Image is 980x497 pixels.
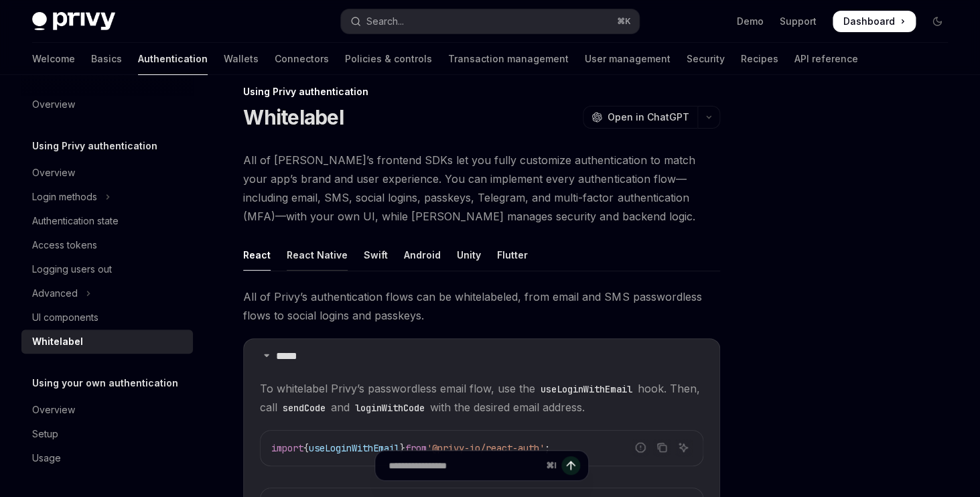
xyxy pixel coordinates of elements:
[277,401,331,415] code: sendCode
[287,239,348,271] div: React Native
[345,43,432,75] a: Policies & controls
[32,261,112,277] div: Logging users out
[224,43,259,75] a: Wallets
[32,12,115,31] img: dark logo
[243,85,720,98] div: Using Privy authentication
[794,43,858,75] a: API reference
[583,106,697,129] button: Open in ChatGPT
[243,105,344,129] h1: Whitelabel
[366,13,404,29] div: Search...
[737,15,764,28] a: Demo
[21,257,193,281] a: Logging users out
[243,239,271,271] div: React
[843,15,895,28] span: Dashboard
[138,43,208,75] a: Authentication
[21,422,193,446] a: Setup
[32,402,75,418] div: Overview
[389,451,541,480] input: Ask a question...
[271,442,303,454] span: import
[32,213,119,229] div: Authentication state
[275,43,329,75] a: Connectors
[32,165,75,181] div: Overview
[32,237,97,253] div: Access tokens
[32,189,97,205] div: Login methods
[608,111,689,124] span: Open in ChatGPT
[585,43,671,75] a: User management
[926,11,948,32] button: Toggle dark mode
[303,442,309,454] span: {
[32,334,83,350] div: Whitelabel
[535,382,637,397] code: useLoginWithEmail
[687,43,725,75] a: Security
[448,43,569,75] a: Transaction management
[243,151,720,226] span: All of [PERSON_NAME]’s frontend SDKs let you fully customize authentication to match your app’s b...
[21,209,193,233] a: Authentication state
[21,233,193,257] a: Access tokens
[653,439,671,456] button: Copy the contents from the code block
[21,330,193,354] a: Whitelabel
[91,43,122,75] a: Basics
[32,426,58,442] div: Setup
[32,138,157,154] h5: Using Privy authentication
[32,375,178,391] h5: Using your own authentication
[675,439,692,456] button: Ask AI
[21,446,193,470] a: Usage
[350,401,430,415] code: loginWithCode
[32,309,98,326] div: UI components
[833,11,916,32] a: Dashboard
[21,92,193,117] a: Overview
[741,43,778,75] a: Recipes
[309,442,400,454] span: useLoginWithEmail
[364,239,388,271] div: Swift
[21,161,193,185] a: Overview
[427,442,545,454] span: '@privy-io/react-auth'
[457,239,481,271] div: Unity
[32,43,75,75] a: Welcome
[780,15,817,28] a: Support
[632,439,649,456] button: Report incorrect code
[497,239,528,271] div: Flutter
[21,305,193,330] a: UI components
[561,456,580,475] button: Send message
[545,442,550,454] span: ;
[21,398,193,422] a: Overview
[404,239,441,271] div: Android
[400,442,405,454] span: }
[260,379,703,417] span: To whitelabel Privy’s passwordless email flow, use the hook. Then, call and with the desired emai...
[32,96,75,113] div: Overview
[243,287,720,325] span: All of Privy’s authentication flows can be whitelabeled, from email and SMS passwordless flows to...
[405,442,427,454] span: from
[21,281,193,305] button: Toggle Advanced section
[32,285,78,301] div: Advanced
[32,450,61,466] div: Usage
[617,16,631,27] span: ⌘ K
[21,185,193,209] button: Toggle Login methods section
[341,9,639,33] button: Open search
